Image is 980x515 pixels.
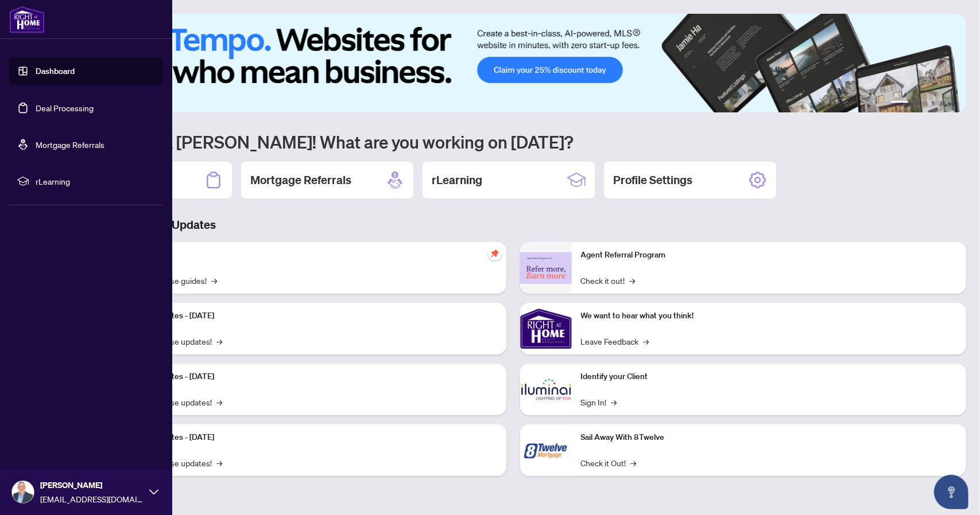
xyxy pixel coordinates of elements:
[913,101,918,106] button: 2
[581,431,958,444] p: Sail Away With 8Twelve
[630,274,636,287] span: →
[36,175,155,188] span: rLearning
[520,303,572,354] img: We want to hear what you think!
[581,249,958,262] p: Agent Referral Program
[581,274,636,287] a: Check it out!→
[644,335,649,348] span: →
[923,101,927,106] button: 3
[631,457,637,469] span: →
[9,6,45,33] img: logo
[520,364,572,415] img: Identify your Client
[121,310,497,322] p: Platform Updates - [DATE]
[932,101,936,106] button: 4
[581,457,637,469] a: Check it Out!→
[60,131,966,153] h1: Welcome back [PERSON_NAME]! What are you working on [DATE]?
[216,457,222,469] span: →
[520,424,572,476] img: Sail Away With 8Twelve
[36,66,75,76] a: Dashboard
[60,217,966,233] h3: Brokerage & Industry Updates
[488,247,502,260] span: pushpin
[520,252,572,284] img: Agent Referral Program
[211,274,217,287] span: →
[890,101,909,106] button: 1
[36,103,94,113] a: Deal Processing
[613,172,692,188] h2: Profile Settings
[581,370,958,383] p: Identify your Client
[40,493,144,505] span: [EMAIL_ADDRESS][DOMAIN_NAME]
[121,370,497,383] p: Platform Updates - [DATE]
[250,172,351,188] h2: Mortgage Referrals
[950,101,955,106] button: 6
[941,101,946,106] button: 5
[581,310,958,322] p: We want to hear what you think!
[581,396,617,408] a: Sign In!→
[432,172,482,188] h2: rLearning
[216,396,222,408] span: →
[611,396,617,408] span: →
[40,479,144,491] span: [PERSON_NAME]
[581,335,649,348] a: Leave Feedback→
[216,335,222,348] span: →
[12,481,34,503] img: Profile Icon
[36,139,104,150] a: Mortgage Referrals
[60,14,966,112] img: Slide 0
[121,249,497,262] p: Self-Help
[121,431,497,444] p: Platform Updates - [DATE]
[934,475,969,509] button: Open asap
